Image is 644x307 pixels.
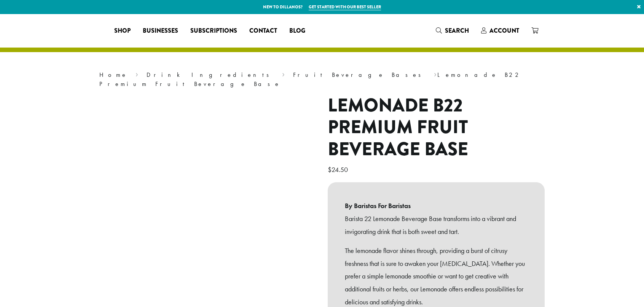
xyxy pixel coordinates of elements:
[328,165,350,174] bdi: 24.50
[99,70,545,89] nav: Breadcrumb
[445,26,469,35] span: Search
[282,68,285,80] span: ›
[489,26,519,35] span: Account
[293,71,426,79] a: Fruit Beverage Bases
[289,26,305,36] span: Blog
[434,68,437,80] span: ›
[345,199,528,212] b: By Baristas For Baristas
[99,71,128,79] a: Home
[328,165,332,174] span: $
[135,68,138,80] span: ›
[430,24,475,37] a: Search
[114,26,131,36] span: Shop
[249,26,277,36] span: Contact
[328,95,545,161] h1: Lemonade B22 Premium Fruit Beverage Base
[190,26,237,36] span: Subscriptions
[309,4,381,10] a: Get started with our best seller
[143,26,178,36] span: Businesses
[345,212,528,238] p: Barista 22 Lemonade Beverage Base transforms into a vibrant and invigorating drink that is both s...
[108,25,137,37] a: Shop
[147,71,274,79] a: Drink Ingredients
